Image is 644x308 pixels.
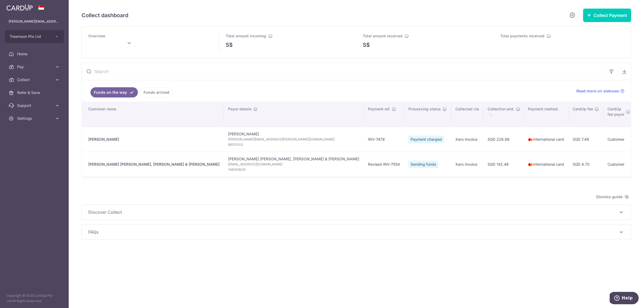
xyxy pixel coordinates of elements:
span: Home [17,51,53,57]
img: CardUp [6,4,33,11]
span: Total amount incoming [226,34,266,38]
th: Collection amt. : activate to sort column ascending [483,102,524,127]
a: Funds arrived [140,87,173,97]
span: 89137002 [228,142,359,147]
span: 7481419231 [228,167,359,172]
div: [PERSON_NAME] [PERSON_NAME], [PERSON_NAME] & [PERSON_NAME] [88,162,219,167]
span: Help [12,4,23,9]
span: Dismiss guide [596,194,629,200]
img: mastercard-sm-87a3fd1e0bddd137fecb07648320f44c262e2538e7db6024463105ddbc961eb2.png [528,137,533,142]
h5: Collect dashboard [82,11,128,20]
span: CardUp fee [573,106,593,112]
span: Payment ref. [368,106,390,112]
p: FAQs [88,229,624,235]
span: Settings [17,116,53,121]
span: S$ [226,41,233,49]
span: Processing status [408,106,441,112]
span: Treemoon Pte Ltd [10,34,49,39]
p: Discover Collect [88,209,624,215]
span: Read more on statuses [576,88,619,94]
th: Collected via [451,102,483,127]
th: Payor details [224,102,364,127]
span: [EMAIL_ADDRESS][DOMAIN_NAME] [228,162,359,167]
button: Collect Payment [583,9,631,22]
span: Total payments received [500,34,544,38]
a: Funds on the way [90,87,138,97]
span: Pay [17,64,53,70]
button: Treemoon Pte Ltd [5,30,64,43]
span: Collection amt. [488,106,514,112]
input: Search [82,63,605,80]
span: Overview [88,34,105,38]
td: Customer [603,152,635,177]
td: SGD 4.70 [568,152,603,177]
td: [PERSON_NAME] [224,127,364,152]
td: SGD 142.48 [483,152,524,177]
td: INV-7478 [364,127,404,152]
span: FAQs [88,229,618,235]
td: International card [524,127,568,152]
span: Support [17,103,53,108]
th: Payment ref. [364,102,404,127]
a: Read more on statuses [576,88,624,94]
td: Revised INV-7554 [364,152,404,177]
span: Discover Collect [88,209,618,215]
td: Customer [603,127,635,152]
span: S$ [363,41,370,49]
td: International card [524,152,568,177]
td: Xero Invoice [451,152,483,177]
td: Xero Invoice [451,127,483,152]
span: [PERSON_NAME][EMAIL_ADDRESS][PERSON_NAME][DOMAIN_NAME] [228,137,359,142]
th: CardUp fee [568,102,603,127]
img: mastercard-sm-87a3fd1e0bddd137fecb07648320f44c262e2538e7db6024463105ddbc961eb2.png [528,162,533,167]
span: Payor details [228,106,252,112]
span: Payment charged [408,136,444,143]
th: Payment method [524,102,568,127]
td: [PERSON_NAME] [PERSON_NAME], [PERSON_NAME] & [PERSON_NAME] [224,152,364,177]
p: [PERSON_NAME][EMAIL_ADDRESS][DOMAIN_NAME] [9,19,60,24]
span: CardUp fee payor [608,106,624,117]
iframe: Opens a widget where you can find more information [610,292,639,305]
span: Sending funds [408,161,438,168]
th: CardUpfee payor [603,102,635,127]
td: SGD 7.49 [568,127,603,152]
span: Refer & Save [17,90,53,95]
th: Processing status [404,102,451,127]
div: [PERSON_NAME] [88,137,219,142]
td: SGD 226.88 [483,127,524,152]
span: Total amount received [363,34,402,38]
th: Customer name [82,102,224,127]
span: Collect [17,77,53,82]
